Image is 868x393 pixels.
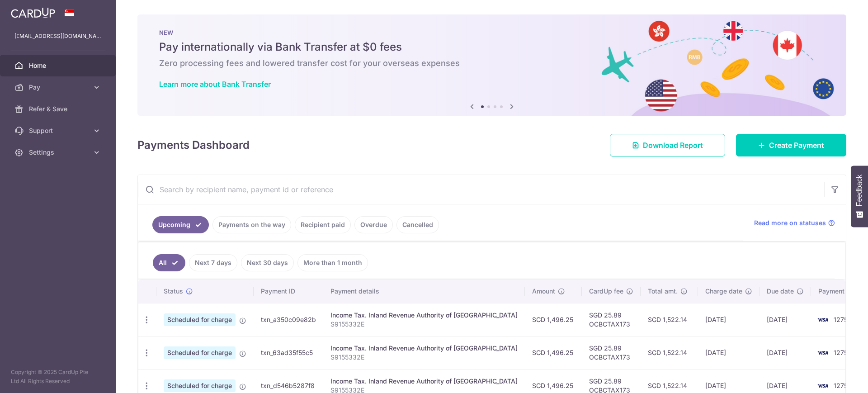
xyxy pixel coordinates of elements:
[189,254,237,271] a: Next 7 days
[14,32,101,41] p: [EMAIL_ADDRESS][DOMAIN_NAME]
[641,303,698,336] td: SGD 1,522.14
[254,336,323,369] td: txn_63ad35f55c5
[834,349,848,356] span: 1275
[610,134,725,156] a: Download Report
[29,148,89,157] span: Settings
[295,216,351,233] a: Recipient paid
[589,287,623,296] span: CardUp fee
[138,175,824,204] input: Search by recipient name, payment id or reference
[152,216,209,233] a: Upcoming
[137,137,250,153] h4: Payments Dashboard
[164,346,236,359] span: Scheduled for charge
[814,347,832,358] img: Bank Card
[532,287,555,296] span: Amount
[164,313,236,326] span: Scheduled for charge
[698,303,759,336] td: [DATE]
[754,218,835,227] a: Read more on statuses
[814,314,832,325] img: Bank Card
[643,140,703,151] span: Download Report
[330,353,518,362] p: S9155332E
[736,134,846,156] a: Create Payment
[754,218,826,227] span: Read more on statuses
[582,303,641,336] td: SGD 25.89 OCBCTAX173
[648,287,678,296] span: Total amt.
[153,254,185,271] a: All
[769,140,824,151] span: Create Payment
[164,379,236,392] span: Scheduled for charge
[11,7,55,18] img: CardUp
[330,377,518,386] div: Income Tax. Inland Revenue Authority of [GEOGRAPHIC_DATA]
[705,287,742,296] span: Charge date
[159,80,271,89] a: Learn more about Bank Transfer
[29,104,89,114] span: Refer & Save
[354,216,393,233] a: Overdue
[582,336,641,369] td: SGD 25.89 OCBCTAX173
[254,279,323,303] th: Payment ID
[159,29,825,36] p: NEW
[330,344,518,353] div: Income Tax. Inland Revenue Authority of [GEOGRAPHIC_DATA]
[241,254,294,271] a: Next 30 days
[525,336,582,369] td: SGD 1,496.25
[855,175,863,206] span: Feedback
[159,40,825,54] h5: Pay internationally via Bank Transfer at $0 fees
[159,58,825,69] h6: Zero processing fees and lowered transfer cost for your overseas expenses
[330,311,518,320] div: Income Tax. Inland Revenue Authority of [GEOGRAPHIC_DATA]
[834,316,848,323] span: 1275
[137,14,846,116] img: Bank transfer banner
[212,216,291,233] a: Payments on the way
[851,166,868,227] button: Feedback - Show survey
[164,287,183,296] span: Status
[254,303,323,336] td: txn_a350c09e82b
[330,320,518,329] p: S9155332E
[698,336,759,369] td: [DATE]
[810,366,859,388] iframe: Opens a widget where you can find more information
[767,287,794,296] span: Due date
[641,336,698,369] td: SGD 1,522.14
[29,83,89,92] span: Pay
[759,336,811,369] td: [DATE]
[297,254,368,271] a: More than 1 month
[525,303,582,336] td: SGD 1,496.25
[759,303,811,336] td: [DATE]
[323,279,525,303] th: Payment details
[29,61,89,70] span: Home
[29,126,89,135] span: Support
[396,216,439,233] a: Cancelled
